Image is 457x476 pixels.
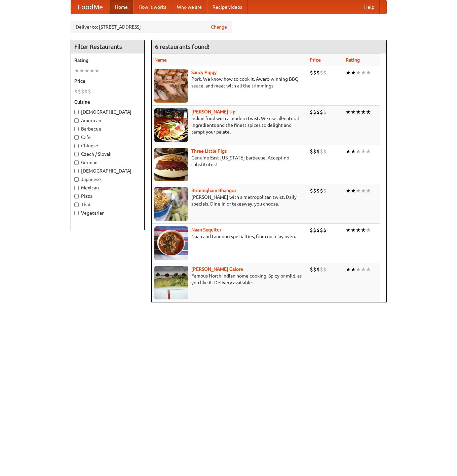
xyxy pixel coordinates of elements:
li: $ [323,266,327,273]
label: Barbecue [74,125,141,132]
label: [DEMOGRAPHIC_DATA] [74,168,141,174]
li: $ [316,69,320,76]
li: ★ [356,108,361,116]
img: curryup.jpg [154,108,188,142]
label: Czech / Slovak [74,151,141,157]
li: $ [316,108,320,116]
label: American [74,117,141,124]
a: FoodMe [71,0,110,14]
h5: Rating [74,57,141,64]
li: ★ [346,69,351,76]
a: Recipe videos [207,0,247,14]
li: $ [320,69,323,76]
input: Pizza [74,194,79,198]
li: $ [74,88,78,95]
li: $ [323,69,327,76]
li: $ [84,88,88,95]
p: Genuine East [US_STATE] barbecue. Accept no substitutes! [154,154,305,168]
a: Saucy Piggy [191,70,217,75]
li: ★ [351,108,356,116]
a: [PERSON_NAME] Galore [191,266,243,272]
input: Vegetarian [74,211,79,215]
li: ★ [361,108,366,116]
input: Chinese [74,144,79,148]
li: $ [81,88,84,95]
li: ★ [356,187,361,194]
li: ★ [356,148,361,155]
li: $ [313,108,316,116]
img: littlepigs.jpg [154,148,188,181]
li: $ [313,148,316,155]
li: $ [323,148,327,155]
img: naansequitur.jpg [154,226,188,260]
li: ★ [94,67,100,74]
li: $ [320,266,323,273]
li: $ [320,226,323,234]
label: Pizza [74,193,141,199]
li: $ [316,226,320,234]
b: Birmingham Bhangra [191,188,236,193]
li: ★ [356,69,361,76]
li: ★ [351,226,356,234]
input: German [74,160,79,165]
a: Rating [346,57,360,63]
li: $ [310,226,313,234]
input: Barbecue [74,127,79,131]
label: Vegetarian [74,210,141,216]
li: ★ [366,148,371,155]
li: ★ [346,226,351,234]
li: ★ [356,266,361,273]
li: ★ [366,187,371,194]
li: ★ [351,266,356,273]
a: Three Little Pigs [191,148,227,154]
li: $ [316,187,320,194]
li: $ [310,148,313,155]
h4: Filter Restaurants [71,40,144,53]
a: Name [154,57,167,63]
label: German [74,159,141,166]
li: ★ [74,67,79,74]
b: Naan Sequitur [191,227,221,232]
input: Cafe [74,135,79,140]
li: ★ [356,226,361,234]
li: $ [320,148,323,155]
input: Thai [74,203,79,207]
li: ★ [361,266,366,273]
input: [DEMOGRAPHIC_DATA] [74,169,79,173]
a: Help [359,0,380,14]
li: ★ [366,266,371,273]
input: Japanese [74,177,79,182]
p: [PERSON_NAME] with a metropolitan twist. Daily specials. Dine-in or takeaway, you choose. [154,194,305,207]
p: Famous North Indian home cooking. Spicy or mild, as you like it. Delivery available. [154,272,305,286]
li: $ [316,148,320,155]
a: Home [110,0,133,14]
a: Price [310,57,321,63]
p: Pork. We know how to cook it. Award-winning BBQ sauce, and meat with all the trimmings. [154,76,305,89]
li: ★ [351,187,356,194]
p: Naan and tandoori specialties, from our clay oven. [154,233,305,240]
li: ★ [351,69,356,76]
a: [PERSON_NAME] Up [191,109,235,114]
li: ★ [89,67,94,74]
h5: Price [74,78,141,84]
li: $ [310,69,313,76]
li: ★ [79,67,84,74]
li: ★ [361,148,366,155]
li: $ [78,88,81,95]
li: ★ [346,187,351,194]
li: ★ [351,148,356,155]
h5: Cuisine [74,99,141,105]
label: Thai [74,201,141,208]
li: ★ [366,69,371,76]
label: Japanese [74,176,141,183]
label: Chinese [74,142,141,149]
li: ★ [346,108,351,116]
li: ★ [361,187,366,194]
li: $ [88,88,91,95]
li: $ [313,187,316,194]
li: ★ [361,226,366,234]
